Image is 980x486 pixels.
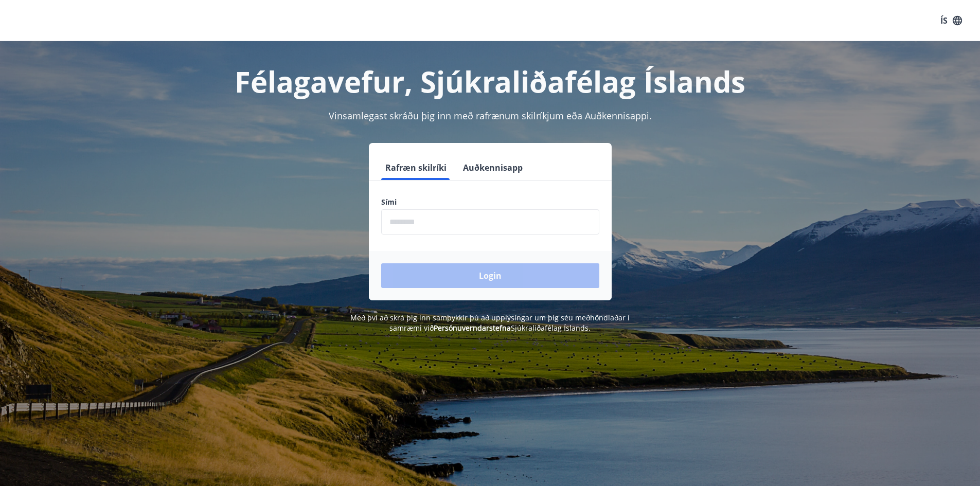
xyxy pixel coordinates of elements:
button: Rafræn skilríki [381,155,451,180]
a: Persónuverndarstefna [434,323,511,333]
button: ÍS [935,11,968,30]
span: Vinsamlegast skráðu þig inn með rafrænum skilríkjum eða Auðkennisappi. [329,110,652,122]
span: Með því að skrá þig inn samþykkir þú að upplýsingar um þig séu meðhöndlaðar í samræmi við Sjúkral... [350,313,630,333]
label: Sími [381,197,599,207]
button: Auðkennisapp [459,155,527,180]
h1: Félagavefur, Sjúkraliðafélag Íslands [132,62,848,101]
